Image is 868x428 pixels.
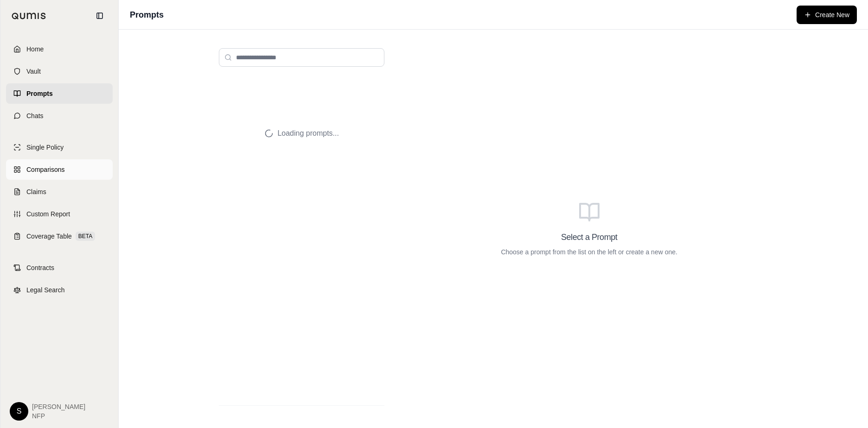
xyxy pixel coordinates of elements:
a: Home [6,39,113,59]
span: Vault [26,67,41,76]
a: Comparisons [6,159,113,180]
img: Qumis Logo [12,13,46,19]
a: Chats [6,106,113,126]
a: Claims [6,182,113,202]
a: Custom Report [6,204,113,224]
span: Single Policy [26,143,64,152]
span: BETA [76,232,95,241]
span: Prompts [26,89,53,98]
span: [PERSON_NAME] [32,402,85,411]
span: Comparisons [26,165,64,174]
span: Home [26,44,44,54]
span: Custom Report [26,209,70,219]
span: Claims [26,187,46,196]
button: Create New [797,6,857,24]
span: Coverage Table [26,232,72,241]
div: Loading prompts... [219,74,384,193]
a: Contracts [6,258,113,278]
a: Coverage TableBETA [6,226,113,246]
h3: Select a Prompt [561,231,617,244]
span: NFP [32,411,85,421]
span: Contracts [26,263,54,272]
a: Legal Search [6,280,113,300]
a: Prompts [6,83,113,104]
a: Single Policy [6,137,113,157]
div: S [10,402,28,421]
span: Legal Search [26,285,65,295]
h1: Prompts [130,8,164,21]
button: Collapse sidebar [92,8,107,23]
span: Chats [26,111,44,120]
p: Choose a prompt from the list on the left or create a new one. [501,247,677,257]
a: Vault [6,61,113,82]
